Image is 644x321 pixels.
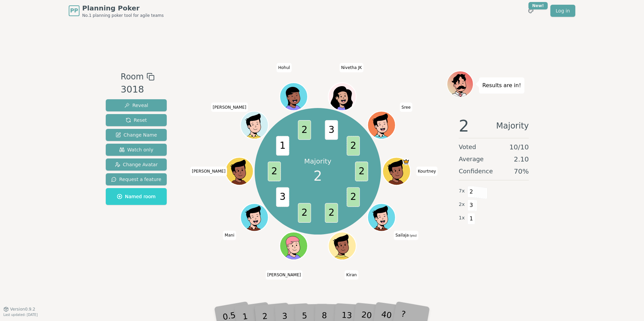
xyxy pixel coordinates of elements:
[106,144,167,156] button: Watch only
[459,118,469,134] span: 2
[106,129,167,141] button: Change Name
[394,230,418,240] span: Click to change your name
[550,5,575,17] a: Log in
[276,187,289,207] span: 3
[277,63,292,72] span: Click to change your name
[400,103,412,112] span: Click to change your name
[121,83,154,97] div: 3018
[468,213,475,224] span: 1
[304,156,331,166] p: Majority
[3,313,38,317] span: Last updated: [DATE]
[298,120,311,140] span: 2
[115,161,158,168] span: Change Avatar
[496,118,529,134] span: Majority
[409,234,417,237] span: (you)
[347,136,360,155] span: 2
[514,167,529,176] span: 70 %
[106,188,167,205] button: Named room
[223,230,236,240] span: Click to change your name
[276,136,289,155] span: 1
[106,114,167,126] button: Reset
[10,307,35,312] span: Version 0.9.2
[106,173,167,185] button: Request a feature
[211,103,248,112] span: Click to change your name
[82,3,164,13] span: Planning Poker
[116,132,157,138] span: Change Name
[345,270,358,280] span: Click to change your name
[126,117,147,123] span: Reset
[267,162,281,181] span: 2
[528,2,548,9] div: New!
[402,158,410,165] span: Kourtney is the host
[314,166,322,186] span: 2
[459,187,465,195] span: 7 x
[119,146,154,153] span: Watch only
[459,154,484,164] span: Average
[514,154,529,164] span: 2.10
[266,270,303,280] span: Click to change your name
[111,176,161,183] span: Request a feature
[525,5,537,17] button: New!
[468,200,475,211] span: 3
[69,3,164,18] a: PPPlanning PokerNo.1 planning poker tool for agile teams
[459,201,465,208] span: 2 x
[340,63,364,72] span: Click to change your name
[459,167,493,176] span: Confidence
[325,120,338,140] span: 3
[106,99,167,111] button: Reveal
[355,162,368,181] span: 2
[117,193,156,200] span: Named room
[190,167,227,176] span: Click to change your name
[368,204,394,230] button: Click to change your avatar
[416,167,438,176] span: Click to change your name
[459,214,465,222] span: 1 x
[121,71,143,83] span: Room
[509,142,529,152] span: 10 / 10
[82,13,164,18] span: No.1 planning poker tool for agile teams
[459,142,476,152] span: Voted
[106,158,167,171] button: Change Avatar
[70,7,78,15] span: PP
[3,307,35,312] button: Version0.9.2
[468,186,475,198] span: 2
[298,203,311,222] span: 2
[482,81,521,90] p: Results are in!
[124,102,148,109] span: Reveal
[347,187,360,207] span: 2
[325,203,338,222] span: 2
